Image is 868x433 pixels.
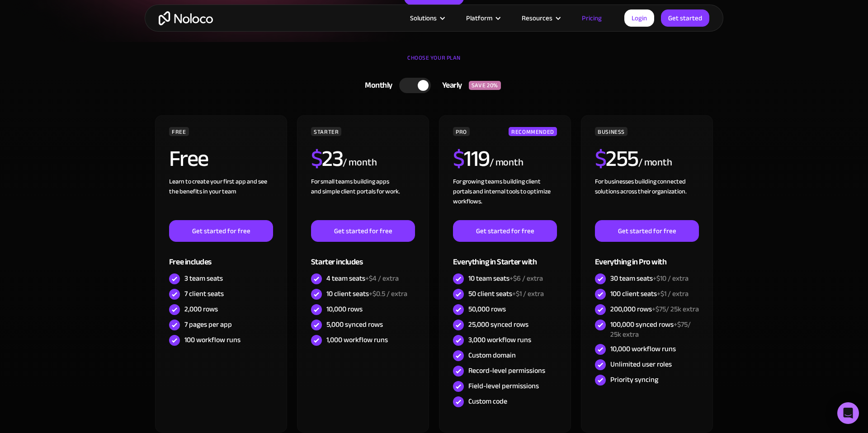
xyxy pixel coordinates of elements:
div: 30 team seats [610,273,689,283]
div: 3,000 workflow runs [468,335,531,345]
div: 3 team seats [184,273,223,283]
div: Solutions [399,12,455,24]
a: Pricing [571,12,613,24]
a: Get started for free [453,220,557,242]
span: +$4 / extra [365,272,399,285]
div: Monthly [354,79,399,92]
div: Everything in Starter with [453,242,557,271]
div: 1,000 workflow runs [326,335,388,345]
div: 7 pages per app [184,320,232,329]
div: 5,000 synced rows [326,320,383,329]
span: $ [453,137,464,180]
div: Resources [522,12,552,24]
div: Starter includes [311,242,415,271]
div: For businesses building connected solutions across their organization. ‍ [595,177,699,220]
div: Free includes [169,242,273,271]
div: Unlimited user roles [610,359,672,369]
span: +$1 / extra [657,287,689,301]
div: 200,000 rows [610,304,699,314]
span: +$1 / extra [512,287,544,301]
div: Custom code [468,396,507,406]
div: / month [343,155,377,170]
div: Platform [455,12,510,24]
h2: 23 [311,147,343,170]
div: 7 client seats [184,289,224,299]
div: Platform [466,12,492,24]
div: 25,000 synced rows [468,320,528,329]
div: Priority syncing [610,375,658,385]
span: +$6 / extra [509,272,543,285]
div: SAVE 20% [469,81,501,90]
span: +$10 / extra [653,272,689,285]
div: 50 client seats [468,289,544,299]
a: Get started for free [169,220,273,242]
div: 10,000 rows [326,304,363,314]
div: For small teams building apps and simple client portals for work. ‍ [311,177,415,220]
div: / month [490,155,524,170]
div: Open Intercom Messenger [837,402,859,424]
span: $ [595,137,606,180]
div: Solutions [410,12,437,24]
div: PRO [453,127,470,136]
div: For growing teams building client portals and internal tools to optimize workflows. [453,177,557,220]
h2: 255 [595,147,638,170]
div: 100 client seats [610,289,689,299]
h2: 119 [453,147,490,170]
div: 10,000 workflow runs [610,344,676,354]
div: RECOMMENDED [509,127,557,136]
div: 100 workflow runs [184,335,241,345]
span: +$0.5 / extra [369,287,407,301]
div: 100,000 synced rows [610,320,699,339]
div: Resources [510,12,571,24]
div: STARTER [311,127,341,136]
div: / month [638,155,672,170]
div: 4 team seats [326,273,399,283]
a: Login [624,9,654,27]
div: Record-level permissions [468,366,545,376]
div: Yearly [431,79,469,92]
div: FREE [169,127,189,136]
div: 50,000 rows [468,304,506,314]
span: +$75/ 25k extra [610,318,691,341]
div: CHOOSE YOUR PLAN [154,51,714,74]
div: Everything in Pro with [595,242,699,271]
div: BUSINESS [595,127,627,136]
div: 10 client seats [326,289,407,299]
div: Field-level permissions [468,381,539,391]
a: Get started for free [311,220,415,242]
span: +$75/ 25k extra [652,302,699,316]
a: Get started for free [595,220,699,242]
a: home [159,11,213,25]
div: 10 team seats [468,273,543,283]
span: $ [311,137,322,180]
a: Get started [661,9,709,27]
div: Learn to create your first app and see the benefits in your team ‍ [169,177,273,220]
div: 2,000 rows [184,304,218,314]
h2: Free [169,147,208,170]
div: Custom domain [468,350,516,360]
